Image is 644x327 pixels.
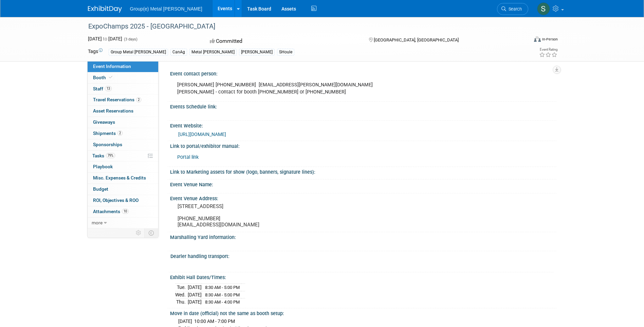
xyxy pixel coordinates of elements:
a: Playbook [88,161,158,172]
a: Asset Reservations [88,106,158,117]
a: Shipments2 [88,128,158,139]
span: 10 [122,209,129,214]
a: more [88,218,158,228]
td: Wed. [175,291,188,298]
span: Asset Reservations [93,108,133,114]
span: 8:30 AM - 4:00 PM [205,299,240,305]
a: Booth [88,72,158,83]
span: ROI, Objectives & ROO [93,197,139,203]
span: Giveaways [93,119,115,125]
div: Event Rating [539,48,557,51]
img: Samuel lemieux [537,2,550,15]
span: 2 [136,97,141,102]
div: Event Venue Name: [170,179,556,188]
div: In-Person [542,37,558,42]
span: Travel Reservations [93,97,141,102]
div: Link to Marketing assets for show (logo, banners, signature lines): [170,167,556,175]
span: 2 [117,131,123,136]
div: [PERSON_NAME] [PHONE_NUMBER] [EMAIL_ADDRESS][PERSON_NAME][DOMAIN_NAME] [PERSON_NAME] - contact fo... [172,78,481,99]
div: Event contact person: [170,69,556,77]
a: Misc. Expenses & Credits [88,173,158,184]
span: Shipments [93,131,123,136]
a: Tasks79% [88,151,158,161]
span: Staff [93,86,112,91]
pre: [STREET_ADDRESS] [PHONE_NUMBER] [EMAIL_ADDRESS][DOMAIN_NAME] [178,203,324,228]
td: Tags [88,48,103,56]
td: Personalize Event Tab Strip [133,228,145,237]
a: ROI, Objectives & ROO [88,195,158,206]
div: ExpoChamps 2025 - [GEOGRAPHIC_DATA] [86,20,518,33]
span: to [102,36,108,41]
a: Staff13 [88,84,158,94]
span: 79% [106,153,115,158]
div: CanAg [170,49,187,56]
span: (3 days) [123,37,137,41]
span: more [92,220,103,225]
div: Dearler handling transport: [170,251,553,260]
a: Event Information [88,61,158,72]
div: Marshalling Yard information: [170,232,556,241]
div: Events Schedule link: [170,102,556,110]
span: 13 [105,86,112,91]
a: Travel Reservations2 [88,94,158,105]
span: Budget [93,186,108,192]
div: Event Format [488,35,558,46]
a: Search [497,3,528,15]
span: 8:30 AM - 5:00 PM [205,285,240,290]
td: [DATE] [188,291,202,298]
span: [DATE] 10:00 AM - 7:00 PM [178,319,235,324]
div: Event Venue Address: [170,193,556,202]
span: Booth [93,75,114,80]
div: [PERSON_NAME] [239,49,275,56]
div: SHoule [277,49,294,56]
img: ExhibitDay [88,6,122,13]
span: Tasks [92,153,115,158]
a: Attachments10 [88,206,158,217]
i: Booth reservation complete [109,75,112,79]
a: [URL][DOMAIN_NAME] [178,132,226,137]
div: Committed [208,35,358,47]
div: Move in date (official) not the same as booth setup: [170,308,556,317]
div: Event Website: [170,121,556,129]
td: [DATE] [188,298,202,306]
span: Event Information [93,64,131,69]
div: Metal [PERSON_NAME] [189,49,237,56]
td: Toggle Event Tabs [144,228,158,237]
span: Sponsorships [93,142,122,147]
td: Tue. [175,284,188,291]
span: Group(e) Metal [PERSON_NAME] [130,6,202,12]
img: Format-Inperson.png [534,36,541,42]
div: Group Metal [PERSON_NAME] [109,49,168,56]
span: 8:30 AM - 5:00 PM [205,292,240,297]
td: [DATE] [188,284,202,291]
td: Thu. [175,298,188,306]
a: Budget [88,184,158,195]
span: Misc. Expenses & Credits [93,175,146,180]
span: [DATE] [DATE] [88,36,122,41]
a: Sponsorships [88,139,158,150]
div: Link to portal/exhibitor manual: [170,141,556,150]
a: Giveaways [88,117,158,128]
a: Portal link [177,154,199,160]
span: Search [506,6,522,12]
span: Playbook [93,164,113,169]
span: Attachments [93,209,129,214]
span: [GEOGRAPHIC_DATA], [GEOGRAPHIC_DATA] [374,37,459,42]
div: Exhibit Hall Dates/Times: [170,272,556,281]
